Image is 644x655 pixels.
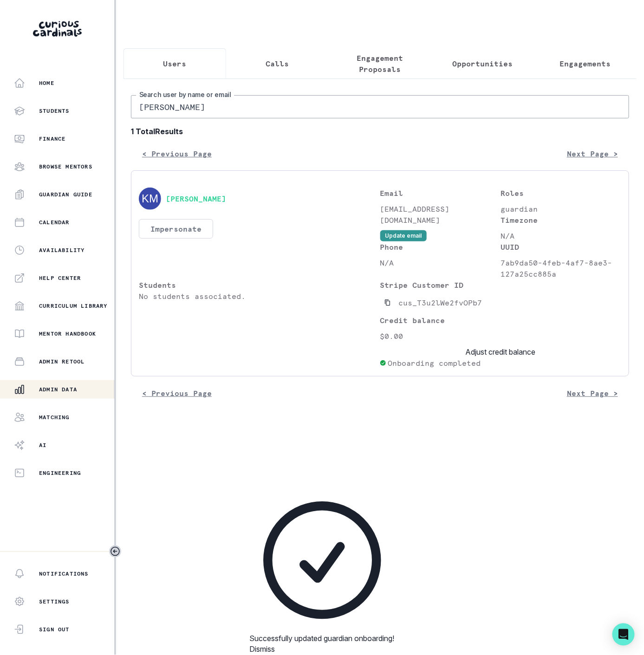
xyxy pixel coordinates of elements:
p: Notifications [39,570,89,577]
p: Browse Mentors [39,163,92,170]
p: guardian [501,203,621,214]
p: Calls [266,58,289,69]
p: Phone [380,241,501,253]
p: Guardian Guide [39,191,92,198]
button: Next Page > [556,144,629,163]
button: Copied to clipboard [380,295,395,310]
p: Calendar [39,219,70,226]
p: Roles [501,188,621,199]
p: Admin Data [39,386,77,393]
p: Credit balance [380,315,622,326]
button: < Previous Page [131,144,223,163]
img: svg [139,188,161,210]
p: N/A [501,230,621,241]
p: UUID [501,241,621,253]
button: < Previous Page [131,384,223,402]
img: Curious Cardinals Logo [33,21,82,37]
p: Stripe Customer ID [380,279,622,291]
button: Toggle sidebar [109,545,121,558]
p: AI [39,441,46,449]
p: Availability [39,246,85,254]
button: Next Page > [556,384,629,402]
p: Users [163,58,187,69]
p: Onboarding completed [388,357,481,369]
p: Finance [39,135,65,143]
div: Open Intercom Messenger [612,623,635,646]
p: Admin Retool [39,358,85,365]
p: Students [139,279,380,291]
p: Help Center [39,274,81,282]
button: Adjust credit balance [380,346,622,357]
p: No students associated. [139,291,380,302]
button: [PERSON_NAME] [166,194,226,203]
p: Email [380,188,501,199]
button: Impersonate [139,219,213,239]
p: Matching [39,414,70,421]
b: 1 Total Results [131,126,629,137]
p: Students [39,107,70,115]
p: Engagements [560,58,611,69]
p: N/A [380,257,501,268]
p: Home [39,79,54,87]
p: [EMAIL_ADDRESS][DOMAIN_NAME] [380,203,501,226]
p: $0.00 [380,331,622,342]
p: Engineering [39,469,81,477]
p: Settings [39,598,70,605]
p: 7ab9da50-4feb-4af7-8ae3-127a25cc885a [501,257,621,279]
p: Sign Out [39,626,70,633]
p: Timezone [501,214,621,226]
p: Engagement Proposals [337,52,423,75]
p: Opportunities [453,58,513,69]
button: Update email [380,230,427,241]
p: Mentor Handbook [39,330,96,337]
p: cus_T3u2lWe2fvOPb7 [399,297,482,308]
p: Curriculum Library [39,302,108,310]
